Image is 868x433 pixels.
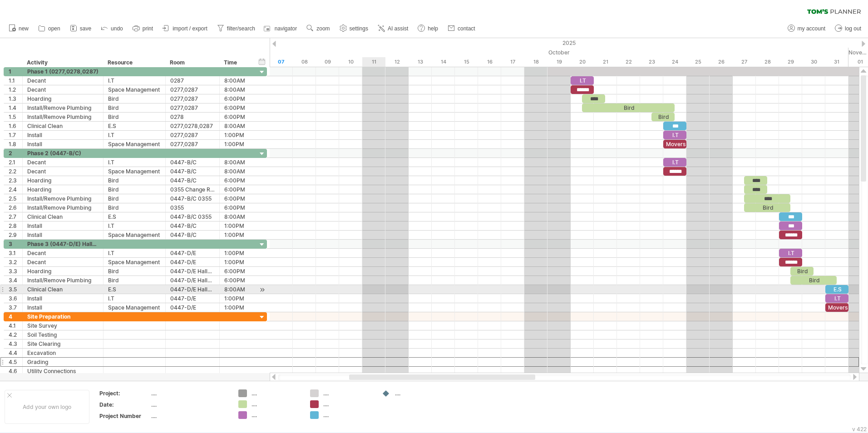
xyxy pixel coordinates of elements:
div: I.T [108,221,161,230]
div: Project Number [99,412,149,420]
div: Bird [108,103,161,112]
div: 4.1 [9,321,22,330]
a: print [130,23,156,34]
span: help [428,25,438,32]
div: Tuesday, 7 October 2025 [270,57,293,67]
div: Hoarding [27,176,99,185]
div: 0447-D/E [170,249,215,257]
div: 1.5 [9,113,22,121]
div: Resource [108,58,160,67]
div: Bird [790,267,814,276]
div: Monday, 13 October 2025 [409,57,432,67]
div: 1.1 [9,76,22,85]
div: 4.5 [9,358,22,366]
span: settings [350,25,368,32]
div: Bird [108,185,161,194]
div: I.T [663,131,686,139]
div: 1:00PM [224,140,248,148]
div: .... [252,400,301,408]
span: import / export [173,25,207,32]
div: Hoarding [27,267,99,276]
div: Wednesday, 22 October 2025 [617,57,640,67]
div: 4.3 [9,340,22,348]
div: I.T [108,158,161,167]
div: Bird [108,194,161,203]
div: 6:00PM [224,276,248,285]
div: 2.1 [9,158,22,167]
div: Excavation [27,349,99,357]
div: Tuesday, 14 October 2025 [432,57,455,67]
div: 0277,0287 [170,140,215,148]
div: Friday, 10 October 2025 [339,57,362,67]
div: 2.3 [9,176,22,185]
div: Bird [108,203,161,212]
div: 3.1 [9,249,22,257]
div: I.T [825,294,848,303]
div: 8:00AM [224,122,248,130]
div: 2.7 [9,212,22,221]
div: E.S [825,285,848,294]
div: 3.2 [9,258,22,266]
div: I.T [571,76,594,85]
div: Install/Remove Plumbing [27,103,99,112]
div: Decant [27,258,99,266]
div: 0277,0287 [170,103,215,112]
div: 1:00PM [224,303,248,312]
div: Thursday, 16 October 2025 [478,57,501,67]
div: Thursday, 30 October 2025 [802,57,825,67]
div: Hoarding [27,94,99,103]
div: 8:00AM [224,158,248,167]
div: 8:00AM [224,285,248,294]
div: 0277,0287 [170,85,215,94]
div: Decant [27,167,99,176]
div: .... [151,401,227,408]
div: 0447-D/E [170,294,215,303]
div: v 422 [852,426,867,433]
div: Decant [27,85,99,94]
div: 0447-D/E Hallway [170,285,215,294]
div: 4.4 [9,349,22,357]
div: Friday, 24 October 2025 [663,57,686,67]
div: 6:00PM [224,94,248,103]
div: Hoarding [27,185,99,194]
div: 1.2 [9,85,22,94]
div: 8:00AM [224,76,248,85]
div: I.T [108,294,161,303]
span: log out [845,25,861,32]
div: 1:00PM [224,231,248,239]
div: Thursday, 9 October 2025 [316,57,339,67]
div: 0355 Change Room [170,185,215,194]
a: settings [337,23,371,34]
div: Saturday, 18 October 2025 [524,57,547,67]
span: filter/search [227,25,255,32]
div: Install [27,231,99,239]
div: 6:00PM [224,103,248,112]
div: 8:00AM [224,212,248,221]
a: import / export [160,23,210,34]
div: Thursday, 23 October 2025 [640,57,663,67]
div: Bird [790,276,837,285]
span: zoom [316,25,330,32]
div: Bird [744,203,790,212]
span: navigator [275,25,297,32]
div: 1:00PM [224,131,248,139]
div: 1.6 [9,122,22,130]
div: Decant [27,76,99,85]
span: save [80,25,91,32]
div: 3.3 [9,267,22,276]
div: Bird [651,113,675,121]
div: Install/Remove Plumbing [27,113,99,121]
div: Saturday, 11 October 2025 [362,57,385,67]
div: 3.4 [9,276,22,285]
div: scroll to activity [258,285,266,295]
div: Bird [108,176,161,185]
a: save [68,23,94,34]
div: Space Management [108,85,161,94]
div: Wednesday, 8 October 2025 [293,57,316,67]
a: filter/search [215,23,258,34]
div: Tuesday, 28 October 2025 [756,57,779,67]
div: 1.3 [9,94,22,103]
div: Time [224,58,247,67]
div: 4.2 [9,330,22,339]
div: 0277,0287 [170,94,215,103]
